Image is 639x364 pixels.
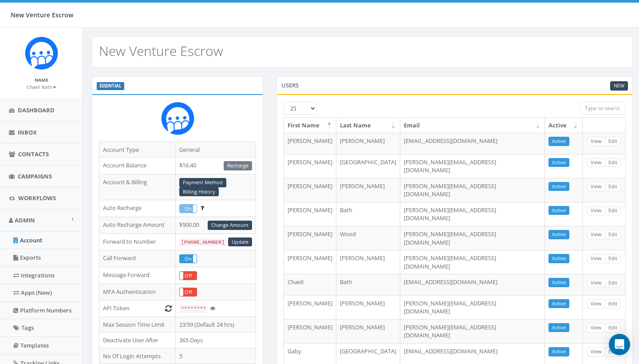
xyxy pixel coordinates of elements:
[400,274,545,295] td: [EMAIL_ADDRESS][DOMAIN_NAME]
[548,323,569,332] a: Active
[400,178,545,202] td: [PERSON_NAME][EMAIL_ADDRESS][DOMAIN_NAME]
[548,182,569,191] a: Active
[548,254,569,263] a: Active
[284,154,336,178] td: [PERSON_NAME]
[605,323,621,332] a: Edit
[176,142,256,158] td: General
[99,301,176,317] td: API Token
[99,284,176,301] td: MFA Authentication
[587,347,605,356] a: View
[587,137,605,146] a: View
[284,295,336,319] td: [PERSON_NAME]
[99,200,176,217] td: Auto Recharge
[99,332,176,348] td: Deactivate User After
[587,323,605,332] a: View
[15,216,35,224] span: Admin
[284,226,336,250] td: [PERSON_NAME]
[587,182,605,191] a: View
[605,137,621,146] a: Edit
[179,238,226,246] code: [PHONE_NUMBER]
[548,347,569,356] a: Active
[605,299,621,309] a: Edit
[284,178,336,202] td: [PERSON_NAME]
[276,76,633,94] div: Users
[179,178,226,187] a: Payment Method
[336,178,400,202] td: [PERSON_NAME]
[228,237,252,247] a: Update
[548,278,569,287] a: Active
[99,142,176,158] td: Account Type
[27,84,56,90] small: Chaeli Bath
[18,172,52,180] span: Campaigns
[548,299,569,309] a: Active
[336,274,400,295] td: Bath
[27,83,56,91] a: Chaeli Bath
[180,272,197,280] label: Off
[548,158,569,167] a: Active
[176,158,256,174] td: $16.40
[336,319,400,343] td: [PERSON_NAME]
[165,305,172,311] i: Generate New Token
[400,226,545,250] td: [PERSON_NAME][EMAIL_ADDRESS][DOMAIN_NAME]
[605,158,621,167] a: Edit
[587,158,605,167] a: View
[609,334,630,355] div: Open Intercom Messenger
[587,254,605,263] a: View
[99,317,176,332] td: Max Session Time Limit
[605,230,621,239] a: Edit
[605,206,621,215] a: Edit
[161,102,194,135] img: Rally_Corp_Icon_1.png
[11,11,73,19] span: New Venture Escrow
[336,250,400,274] td: [PERSON_NAME]
[99,267,176,284] td: Message Forward
[336,226,400,250] td: Wood
[605,254,621,263] a: Edit
[605,347,621,356] a: Edit
[587,299,605,309] a: View
[18,128,37,136] span: Inbox
[605,182,621,191] a: Edit
[400,295,545,319] td: [PERSON_NAME][EMAIL_ADDRESS][DOMAIN_NAME]
[176,217,256,233] td: $500.00
[35,77,48,83] small: Name
[99,348,176,364] td: No Of Login Attempts
[201,204,204,212] span: Enable to prevent campaign failure.
[180,288,197,296] label: Off
[605,278,621,288] a: Edit
[400,154,545,178] td: [PERSON_NAME][EMAIL_ADDRESS][DOMAIN_NAME]
[179,187,219,197] a: Billing History
[284,250,336,274] td: [PERSON_NAME]
[18,106,55,114] span: Dashboard
[99,44,223,58] h2: New Venture Escrow
[99,158,176,174] td: Account Balance
[336,118,400,133] th: Last Name: activate to sort column ascending
[548,230,569,239] a: Active
[587,278,605,288] a: View
[587,230,605,239] a: View
[176,317,256,332] td: 23:59 (Default 24 hrs)
[284,274,336,295] td: Chaeli
[284,319,336,343] td: [PERSON_NAME]
[284,118,336,133] th: First Name: activate to sort column descending
[336,202,400,226] td: Bath
[545,118,583,133] th: Active: activate to sort column ascending
[179,254,197,263] div: OnOff
[336,133,400,154] td: [PERSON_NAME]
[284,133,336,154] td: [PERSON_NAME]
[97,82,124,90] label: ESSENTIAL
[99,233,176,250] td: Forward to Number
[336,154,400,178] td: [GEOGRAPHIC_DATA]
[400,133,545,154] td: [EMAIL_ADDRESS][DOMAIN_NAME]
[18,194,56,202] span: Workflows
[208,221,252,230] a: Change Amount
[179,288,197,297] div: OnOff
[179,204,197,213] div: OnOff
[25,36,58,70] img: Rally_Corp_Icon_1.png
[580,102,626,115] input: Type to search
[284,202,336,226] td: [PERSON_NAME]
[180,205,197,213] label: On
[176,332,256,348] td: 365 Days
[587,206,605,215] a: View
[548,206,569,215] a: Active
[99,250,176,267] td: Call Forward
